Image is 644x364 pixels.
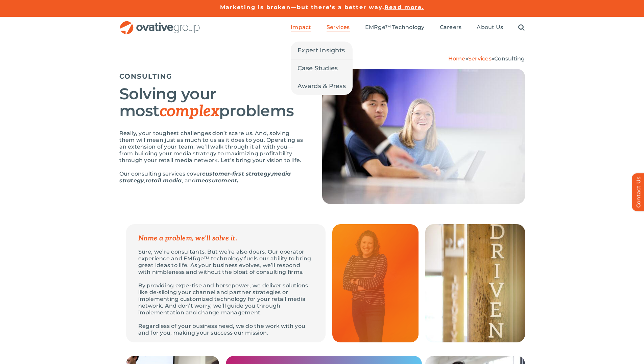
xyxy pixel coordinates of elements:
[322,69,525,204] img: Consulting – Hero
[138,282,313,316] p: By providing expertise and horsepower, we deliver solutions like de-siloing your channel and part...
[119,20,200,27] a: OG_Full_horizontal_RGB
[119,72,305,80] h5: CONSULTING
[291,24,311,31] a: Impact
[202,171,271,177] a: customer-first strategy
[448,55,525,62] span: » »
[138,249,313,276] p: Sure, we’re consultants. But we’re also doers. Our operator experience and EMRge™ technology fuel...
[477,24,503,31] span: About Us
[425,224,525,342] img: Consulting – Grid 2
[327,24,350,31] span: Services
[138,323,313,336] p: Regardless of your business need, we do the work with you and for you, making your success our mi...
[297,46,345,55] span: Expert Insights
[291,17,525,38] nav: Menu
[291,77,353,95] a: Awards & Press
[440,24,462,31] a: Careers
[291,42,353,59] a: Expert Insights
[220,4,385,10] a: Marketing is broken—but there’s a better way.
[384,4,424,10] a: Read more.
[196,177,239,184] a: measurement.
[332,224,419,342] img: Consulting – Grid Quote
[146,177,182,184] a: retail media
[448,55,466,62] a: Home
[291,24,311,31] span: Impact
[494,55,525,62] span: Consulting
[119,130,305,164] p: Really, your toughest challenges don’t scare us. And, solving them will mean just as much to us a...
[365,24,425,31] a: EMRge™ Technology
[477,24,503,31] a: About Us
[119,85,305,120] h2: Solving your most problems
[291,59,353,77] a: Case Studies
[518,24,525,31] a: Search
[138,235,313,242] p: Name a problem, we’ll solve it.
[119,171,305,184] p: Our consulting services cover , , , and
[468,55,492,62] a: Services
[119,171,291,184] a: media strategy
[440,24,462,31] span: Careers
[160,102,219,121] em: complex
[297,81,346,91] span: Awards & Press
[297,63,338,73] span: Case Studies
[365,24,425,31] span: EMRge™ Technology
[327,24,350,31] a: Services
